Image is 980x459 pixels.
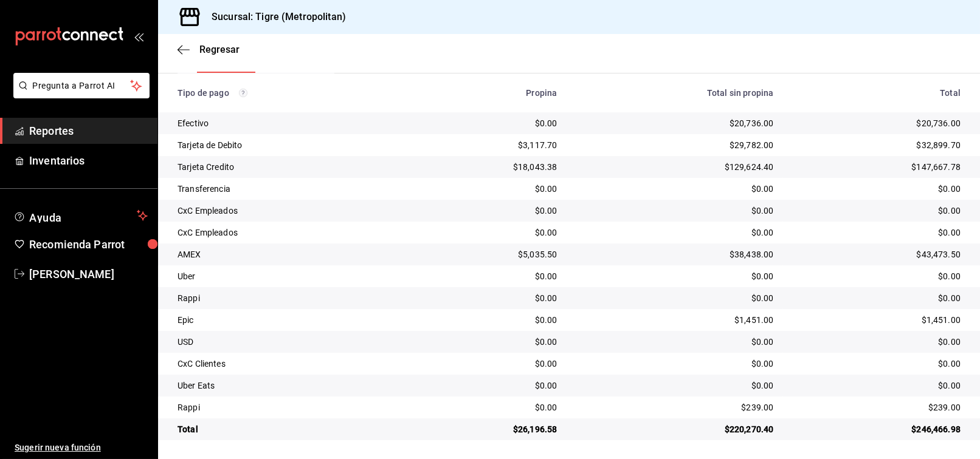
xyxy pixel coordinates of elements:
button: Regresar [178,44,240,55]
div: $0.00 [793,226,961,239]
div: $129,624.40 [576,161,773,173]
div: $0.00 [793,205,961,217]
div: $0.00 [793,183,961,195]
button: open_drawer_menu [134,32,143,41]
div: Propina [417,88,557,98]
div: $239.00 [576,401,773,413]
div: Rappi [178,292,398,304]
div: Total sin propina [576,88,773,98]
div: $18,043.38 [417,161,557,173]
div: $0.00 [576,379,773,392]
span: [PERSON_NAME] [29,266,148,282]
div: CxC Empleados [178,205,398,217]
div: $1,451.00 [793,314,961,326]
div: $29,782.00 [576,139,773,151]
div: Tarjeta Credito [178,161,398,173]
div: $220,270.40 [576,423,773,435]
div: Rappi [178,401,398,413]
div: $0.00 [417,270,557,282]
div: $26,196.58 [417,423,557,435]
h3: Sucursal: Tigre (Metropolitan) [202,10,346,24]
div: $0.00 [576,205,773,217]
span: Regresar [199,44,240,55]
div: $0.00 [576,336,773,348]
div: $0.00 [417,379,557,392]
div: $0.00 [793,379,961,392]
div: $246,466.98 [793,423,961,435]
span: Inventarios [29,152,148,169]
div: $0.00 [417,183,557,195]
div: $0.00 [417,205,557,217]
div: $0.00 [793,336,961,348]
div: CxC Empleados [178,226,398,239]
div: $32,899.70 [793,139,961,151]
span: Sugerir nueva función [15,441,148,454]
span: Recomienda Parrot [29,236,148,253]
div: $0.00 [576,358,773,370]
div: $0.00 [793,292,961,304]
div: Total [793,88,961,98]
div: $20,736.00 [793,117,961,129]
div: $38,438.00 [576,248,773,260]
div: Uber Eats [178,379,398,392]
div: $5,035.50 [417,248,557,260]
div: $147,667.78 [793,161,961,173]
div: $0.00 [417,336,557,348]
a: Pregunta a Parrot AI [9,88,150,101]
svg: Los pagos realizados con Pay y otras terminales son montos brutos. [239,89,247,97]
div: Tarjeta de Debito [178,139,398,151]
span: Pregunta a Parrot AI [33,80,131,92]
div: $0.00 [576,226,773,239]
div: Transferencia [178,183,398,195]
div: Epic [178,314,398,326]
div: $0.00 [793,270,961,282]
div: USD [178,336,398,348]
div: $1,451.00 [576,314,773,326]
div: CxC Clientes [178,358,398,370]
div: $0.00 [576,270,773,282]
div: $43,473.50 [793,248,961,260]
div: Tipo de pago [178,88,398,98]
div: $0.00 [417,314,557,326]
div: $3,117.70 [417,139,557,151]
div: AMEX [178,248,398,260]
div: $0.00 [417,358,557,370]
div: $0.00 [793,358,961,370]
div: $0.00 [417,117,557,129]
div: $20,736.00 [576,117,773,129]
div: Efectivo [178,117,398,129]
span: Reportes [29,123,148,139]
div: $0.00 [417,226,557,239]
div: $0.00 [417,292,557,304]
div: Uber [178,270,398,282]
div: $0.00 [417,401,557,413]
div: Total [178,423,398,435]
div: $239.00 [793,401,961,413]
button: Pregunta a Parrot AI [13,73,150,98]
span: Ayuda [29,208,132,223]
div: $0.00 [576,183,773,195]
div: $0.00 [576,292,773,304]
